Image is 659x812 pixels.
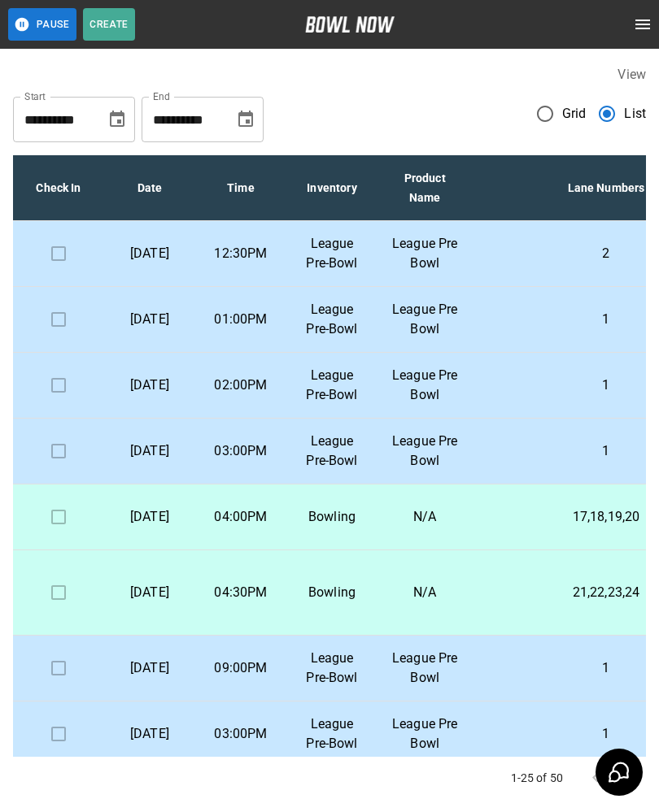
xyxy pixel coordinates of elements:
[299,649,364,688] p: League Pre-Bowl
[299,234,364,273] p: League Pre-Bowl
[117,244,182,263] p: [DATE]
[208,724,273,744] p: 03:00PM
[117,724,182,744] p: [DATE]
[208,441,273,461] p: 03:00PM
[391,300,459,339] p: League Pre Bowl
[117,376,182,395] p: [DATE]
[299,507,364,527] p: Bowling
[626,8,659,41] button: open drawer
[391,507,459,527] p: N/A
[299,432,364,471] p: League Pre-Bowl
[618,67,646,82] label: View
[195,155,286,221] th: Time
[299,714,364,753] p: League Pre-Bowl
[208,310,273,329] p: 01:00PM
[104,155,195,221] th: Date
[208,244,273,263] p: 12:30PM
[299,583,364,602] p: Bowling
[208,376,273,395] p: 02:00PM
[299,366,364,405] p: League Pre-Bowl
[117,583,182,602] p: [DATE]
[391,714,459,753] p: League Pre Bowl
[117,441,182,461] p: [DATE]
[208,507,273,527] p: 04:00PM
[13,155,104,221] th: Check In
[299,300,364,339] p: League Pre-Bowl
[378,155,472,221] th: Product Name
[391,234,459,273] p: League Pre Bowl
[83,8,135,41] button: Create
[391,649,459,688] p: League Pre Bowl
[117,507,182,527] p: [DATE]
[391,432,459,471] p: League Pre Bowl
[208,658,273,678] p: 09:00PM
[624,104,646,124] span: List
[391,366,459,405] p: League Pre Bowl
[208,583,273,602] p: 04:30PM
[229,103,262,136] button: Choose date, selected date is Oct 21, 2025
[391,583,459,602] p: N/A
[8,8,76,41] button: Pause
[117,658,182,678] p: [DATE]
[305,16,395,33] img: logo
[511,770,564,786] p: 1-25 of 50
[117,310,182,329] p: [DATE]
[562,104,587,124] span: Grid
[101,103,133,136] button: Choose date, selected date is Sep 22, 2025
[286,155,378,221] th: Inventory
